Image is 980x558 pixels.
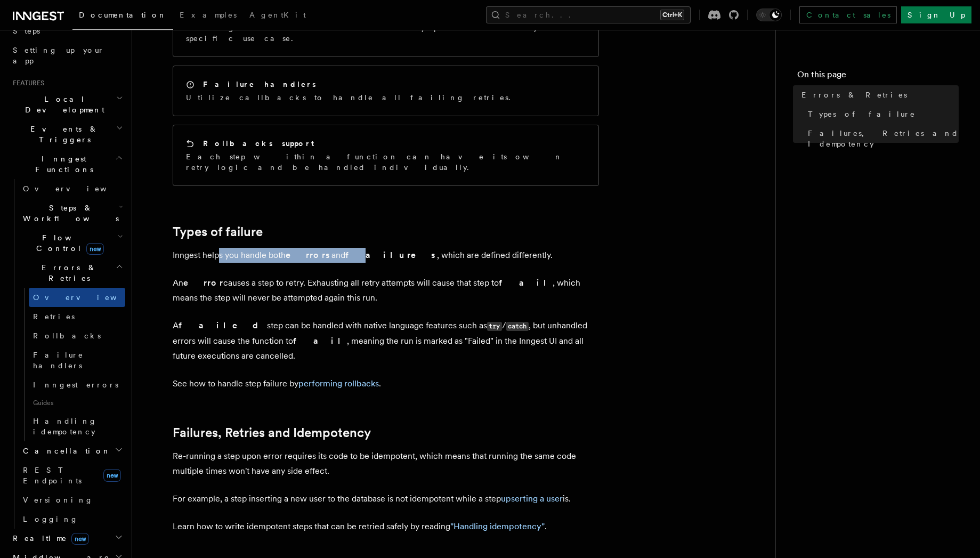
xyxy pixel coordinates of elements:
[9,529,125,548] button: Realtimenew
[801,90,907,100] span: Errors & Retries
[29,326,125,345] a: Rollbacks
[9,153,115,175] span: Inngest Functions
[901,6,971,23] a: Sign Up
[33,351,84,370] span: Failure handlers
[173,248,599,263] p: Inngest helps you handle both and , which are defined differently.
[486,6,691,23] button: Search...Ctrl+K
[173,491,599,506] p: For example, a step inserting a new user to the database is not idempotent while a step is.
[173,276,599,305] p: An causes a step to retry. Exhausting all retry attempts will cause that step to , which means th...
[29,345,125,375] a: Failure handlers
[797,85,959,104] a: Errors & Retries
[33,293,143,302] span: Overview
[487,322,502,331] code: try
[19,441,125,460] button: Cancellation
[499,278,553,288] strong: fail
[345,250,437,260] strong: failures
[173,519,599,534] p: Learn how to write idempotent steps that can be retried safely by reading .
[173,449,599,479] p: Re-running a step upon error requires its code to be idempotent, which means that running the sam...
[33,381,118,389] span: Inngest errors
[33,331,101,340] span: Rollbacks
[243,3,312,29] a: AgentKit
[19,179,125,198] a: Overview
[29,394,125,411] span: Guides
[9,94,116,115] span: Local Development
[183,278,223,288] strong: error
[186,22,586,44] p: Configurable with a custom retry policies to suit your specific use case.
[173,224,263,239] a: Types of failure
[9,533,89,544] span: Realtime
[286,250,331,260] strong: errors
[756,9,782,21] button: Toggle dark mode
[9,119,125,149] button: Events & Triggers
[450,521,545,531] a: "Handling idempotency"
[173,3,243,29] a: Examples
[19,262,116,284] span: Errors & Retries
[19,228,125,258] button: Flow Controlnew
[186,151,586,173] p: Each step within a function can have its own retry logic and be handled individually.
[9,79,44,87] span: Features
[808,109,916,119] span: Types of failure
[79,11,167,19] span: Documentation
[71,533,89,545] span: new
[808,128,959,149] span: Failures, Retries and Idempotency
[173,425,371,440] a: Failures, Retries and Idempotency
[19,510,125,529] a: Logging
[23,496,93,504] span: Versioning
[29,411,125,441] a: Handling idempotency
[799,6,897,23] a: Contact sales
[9,90,125,119] button: Local Development
[19,490,125,510] a: Versioning
[804,124,959,153] a: Failures, Retries and Idempotency
[86,243,104,255] span: new
[173,125,599,186] a: Rollbacks supportEach step within a function can have its own retry logic and be handled individu...
[9,179,125,529] div: Inngest Functions
[9,124,116,145] span: Events & Triggers
[804,104,959,124] a: Types of failure
[180,11,237,19] span: Examples
[29,288,125,307] a: Overview
[293,336,347,346] strong: fail
[29,307,125,326] a: Retries
[173,66,599,116] a: Failure handlersUtilize callbacks to handle all failing retries.
[72,3,173,30] a: Documentation
[9,41,125,70] a: Setting up your app
[501,494,563,504] a: upserting a user
[19,288,125,441] div: Errors & Retries
[249,11,306,19] span: AgentKit
[298,378,379,389] a: performing rollbacks
[173,318,599,363] p: A step can be handled with native language features such as / , but unhandled errors will cause t...
[506,322,529,331] code: catch
[203,79,316,90] h2: Failure handlers
[23,466,82,485] span: REST Endpoints
[186,92,517,103] p: Utilize callbacks to handle all failing retries.
[19,258,125,288] button: Errors & Retries
[797,68,959,85] h4: On this page
[179,320,267,330] strong: failed
[23,184,133,193] span: Overview
[19,232,117,254] span: Flow Control
[23,515,78,523] span: Logging
[29,375,125,394] a: Inngest errors
[9,149,125,179] button: Inngest Functions
[19,198,125,228] button: Steps & Workflows
[660,10,684,20] kbd: Ctrl+K
[33,312,75,321] span: Retries
[19,446,111,456] span: Cancellation
[19,460,125,490] a: REST Endpointsnew
[173,376,599,391] p: See how to handle step failure by .
[103,469,121,482] span: new
[19,203,119,224] span: Steps & Workflows
[203,138,314,149] h2: Rollbacks support
[33,417,97,436] span: Handling idempotency
[13,46,104,65] span: Setting up your app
